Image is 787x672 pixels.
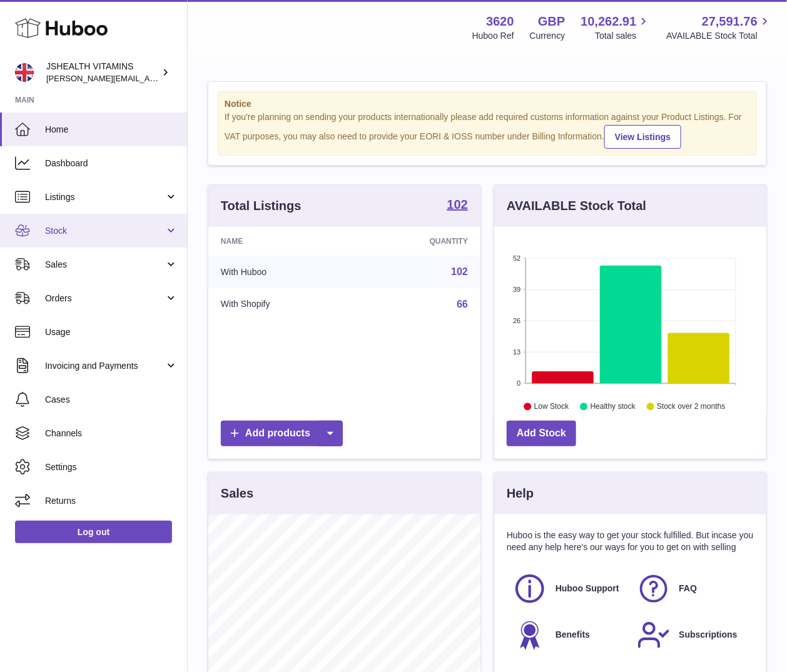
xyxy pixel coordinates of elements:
[45,225,165,237] span: Stock
[472,30,514,42] div: Huboo Ref
[45,326,178,338] span: Usage
[534,402,569,411] text: Low Stock
[208,227,355,256] th: Name
[595,30,651,42] span: Total sales
[513,254,520,262] text: 52
[447,198,468,213] a: 102
[517,379,520,387] text: 0
[45,191,165,203] span: Listings
[45,495,178,507] span: Returns
[45,461,178,473] span: Settings
[581,13,636,30] span: 10,262.91
[45,428,178,439] span: Channels
[556,583,619,594] span: Huboo Support
[221,421,343,446] a: Add products
[507,485,534,502] h3: Help
[591,402,636,411] text: Healthy stock
[507,198,646,214] h3: AVAILABLE Stock Total
[486,13,514,30] strong: 3620
[666,30,772,42] span: AVAILABLE Stock Total
[221,198,302,214] h3: Total Listings
[581,13,651,42] a: 10,262.91 Total sales
[679,629,738,641] span: Subscriptions
[225,111,750,149] div: If you're planning on sending your products internationally please add required customs informati...
[556,629,590,641] span: Benefits
[46,73,251,83] span: [PERSON_NAME][EMAIL_ADDRESS][DOMAIN_NAME]
[513,286,520,293] text: 39
[666,13,772,42] a: 27,591.76 AVAILABLE Stock Total
[225,98,750,110] strong: Notice
[208,256,355,288] td: With Huboo
[45,124,178,136] span: Home
[15,521,172,543] a: Log out
[221,485,253,502] h3: Sales
[679,583,698,594] span: FAQ
[507,421,576,446] a: Add Stock
[657,402,725,411] text: Stock over 2 months
[538,13,565,30] strong: GBP
[447,198,468,211] strong: 102
[45,259,165,271] span: Sales
[702,13,758,30] span: 27,591.76
[45,394,178,406] span: Cases
[513,618,624,652] a: Benefits
[45,158,178,169] span: Dashboard
[457,299,468,309] a: 66
[513,572,624,606] a: Huboo Support
[451,266,468,277] a: 102
[208,288,355,321] td: With Shopify
[513,317,520,324] text: 26
[513,348,520,356] text: 13
[15,63,34,82] img: francesca@jshealthvitamins.com
[507,529,754,553] p: Huboo is the easy way to get your stock fulfilled. But incase you need any help here's our ways f...
[45,360,165,372] span: Invoicing and Payments
[604,125,681,149] a: View Listings
[46,61,159,84] div: JSHEALTH VITAMINS
[355,227,480,256] th: Quantity
[637,618,748,652] a: Subscriptions
[637,572,748,606] a: FAQ
[45,293,165,304] span: Orders
[530,30,566,42] div: Currency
